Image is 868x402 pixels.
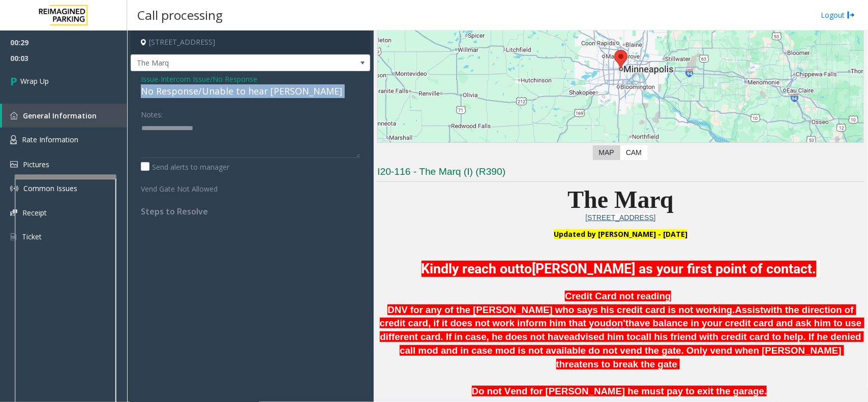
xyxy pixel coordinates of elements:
span: Issue [141,74,158,84]
span: Wrap Up [20,76,49,86]
span: DNV for any of the [PERSON_NAME] who says his credit card is not working. [387,304,735,315]
span: Credit Card not reading [565,291,671,301]
label: Send alerts to manager [141,162,229,172]
h3: Call processing [132,3,228,27]
label: Map [593,145,620,160]
span: The Marq [567,186,673,213]
label: Vend Gate Not Allowed [138,180,232,194]
span: Assist [735,304,764,315]
a: Logout [821,10,855,20]
a: General Information [2,104,127,128]
span: General Information [23,111,97,120]
img: 'icon' [10,209,17,216]
div: No Response/Unable to hear [PERSON_NAME] [141,84,360,98]
label: Notes: [141,106,163,120]
h3: I20-116 - The Marq (I) (R390) [377,165,864,182]
span: Do not Vend for [PERSON_NAME] he must pay to exit the garage. [472,386,767,396]
h4: Steps to Resolve [141,207,360,217]
img: 'icon' [10,135,17,144]
img: 'icon' [10,112,18,119]
div: 250 South Marquette Avenue, Minneapolis, MN [614,50,627,69]
span: don't [606,318,628,329]
img: 'icon' [10,161,18,168]
span: call his friend with credit card to help. If he denied call mod and in case mod is not available ... [400,331,864,369]
span: Kindly reach out [422,261,520,277]
label: CAM [620,145,648,160]
span: Pictures [23,160,49,169]
a: [STREET_ADDRESS] [585,213,655,222]
img: 'icon' [10,232,17,241]
img: 'icon' [10,184,18,193]
span: Updated by [PERSON_NAME] - [DATE] [554,229,687,239]
span: [PERSON_NAME] as your first point of contact. [532,261,817,277]
span: to [520,261,532,277]
span: The Marq [131,55,322,71]
span: Intercom Issue/No Response [161,74,257,84]
span: advised him to [570,331,636,342]
h4: [STREET_ADDRESS] [131,30,370,54]
span: Rate Information [22,135,78,144]
span: - [158,74,257,84]
span: . [677,359,680,369]
img: logout [847,10,855,20]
